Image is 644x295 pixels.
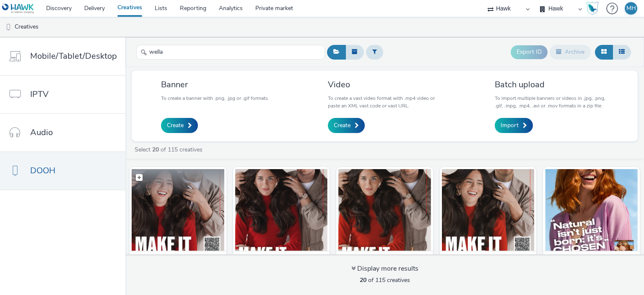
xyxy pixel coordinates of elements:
span: DOOH [30,164,55,177]
span: Create [167,121,184,130]
img: GBR_Wella_HouseofWella_SmoothFiller_D6_QR visual [132,169,224,251]
h3: Video [328,79,441,90]
span: Create [334,121,351,130]
span: Audio [30,126,53,138]
div: MH [626,2,636,15]
p: To create a banner with .png, .jpg or .gif formats. [161,94,269,102]
a: Select of 115 creatives [134,146,206,154]
p: To import multiple banners or videos in .jpg, .png, .gif, .mpg, .mp4, .avi or .mov formats in a z... [495,94,608,110]
h3: Batch upload [495,79,608,90]
a: Create [161,118,198,133]
img: GBR_Wella_HouseofWella_SmoothFiller_D6_Generic visual [338,169,431,251]
span: of 115 creatives [360,276,410,284]
button: Grid [595,45,613,59]
h3: Banner [161,79,269,90]
img: GBR_Wella_NNE_Static_1080x1920_20250812 ; Stacey_Tesco_300m visual [545,169,638,251]
img: GBR_Wella_HouseofWella_SmoothFiller_1080x1920_D6_QR visual [442,169,535,251]
span: Import [501,121,519,130]
strong: 20 [152,146,159,154]
a: Create [328,118,365,133]
img: dooh [4,23,13,31]
a: Hawk Academy [586,2,602,15]
span: IPTV [30,88,49,100]
input: Search... [136,45,325,60]
img: GBR_Wella_HouseofWella_Smooth_Filler_D6_Generic_10s visual [235,169,328,251]
button: Table [613,45,631,59]
button: Archive [550,45,591,59]
img: Hawk Academy [586,2,599,15]
p: To create a vast video format with .mp4 video or paste an XML vast code or vast URL. [328,94,441,110]
div: Display more results [351,264,418,274]
strong: 20 [360,276,366,284]
a: Import [495,118,533,133]
img: undefined Logo [2,3,34,14]
button: Export ID [511,45,548,59]
span: Mobile/Tablet/Desktop [30,50,117,62]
